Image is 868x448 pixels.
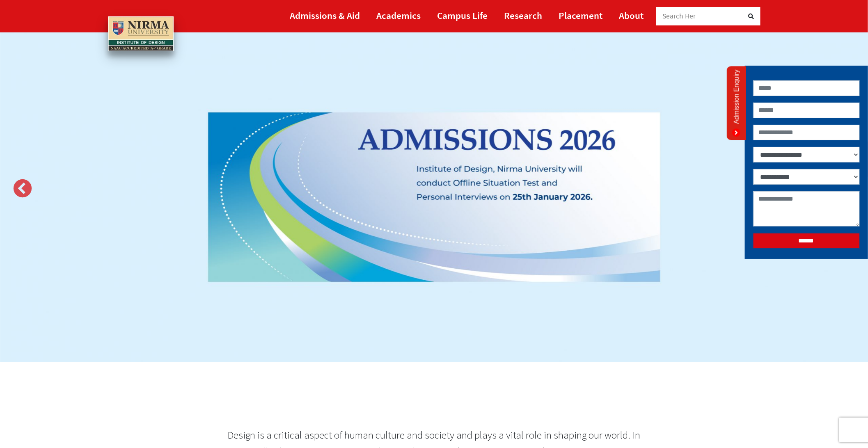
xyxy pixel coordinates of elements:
[663,11,696,21] span: Search Her
[559,6,603,25] a: Placement
[504,6,543,25] a: Research
[290,6,360,25] a: Admissions & Aid
[12,179,29,195] button: Previous
[108,16,174,52] img: main_logo
[753,80,860,249] form: Contact form
[437,6,488,25] a: Campus Life
[727,66,746,140] a: Admission Enquiry
[377,6,421,25] a: Academics
[619,6,644,25] a: About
